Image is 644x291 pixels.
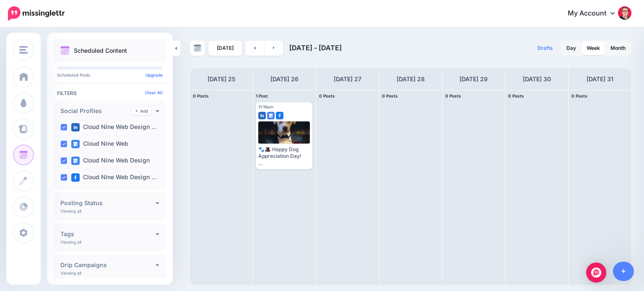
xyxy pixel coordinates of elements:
[60,239,81,245] p: Viewing all
[145,90,163,95] a: Clear All
[194,44,201,52] img: calendar-grey-darker.png
[532,41,558,56] a: Drafts
[8,6,65,21] img: Missinglettr
[267,112,275,119] img: google_business-square.png
[74,48,127,54] p: Scheduled Content
[71,140,80,148] img: google_business-square.png
[71,140,128,148] label: Cloud Nine Web
[19,46,28,54] img: menu.png
[582,41,605,55] a: Week
[60,270,81,276] p: Viewing all
[60,231,156,237] h4: Tags
[382,93,398,98] span: 0 Posts
[60,262,156,268] h4: Drip Campaigns
[258,146,309,167] div: 🐾🎩 Happy Dog Appreciation Day! [DATE] we’re tipping our hats (and bow ties) to the real MVPs — ou...
[508,93,524,98] span: 0 Posts
[605,41,631,55] a: Month
[571,93,587,98] span: 0 Posts
[445,93,461,98] span: 0 Posts
[270,74,299,84] h4: [DATE] 26
[60,46,70,55] img: calendar.png
[145,72,163,77] a: Upgrade
[276,112,283,119] img: facebook-square.png
[132,107,151,115] a: Add
[60,209,81,214] p: Viewing all
[60,108,132,114] h4: Social Profiles
[397,74,425,84] h4: [DATE] 28
[208,74,236,84] h4: [DATE] 25
[71,157,80,165] img: google_business-square.png
[258,112,266,119] img: linkedin-square.png
[60,200,156,206] h4: Posting Status
[523,74,551,84] h4: [DATE] 30
[71,123,80,131] img: linkedin-square.png
[71,157,150,165] label: Cloud Nine Web Design
[256,93,268,98] span: 1 Post
[587,74,613,84] h4: [DATE] 31
[57,90,163,96] h4: Filters
[460,74,488,84] h4: [DATE] 29
[559,3,631,24] a: My Account
[538,46,553,51] span: Drafts
[334,74,361,84] h4: [DATE] 27
[71,173,80,182] img: facebook-square.png
[71,173,157,182] label: Cloud Nine Web Design …
[561,41,581,55] a: Day
[586,263,606,283] div: Open Intercom Messenger
[193,93,209,98] span: 0 Posts
[319,93,335,98] span: 0 Posts
[258,104,273,109] span: 11:19am
[57,73,163,77] p: Scheduled Posts
[208,41,242,56] a: [DATE]
[71,123,157,131] label: Cloud Nine Web Design …
[289,44,342,52] span: [DATE] - [DATE]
